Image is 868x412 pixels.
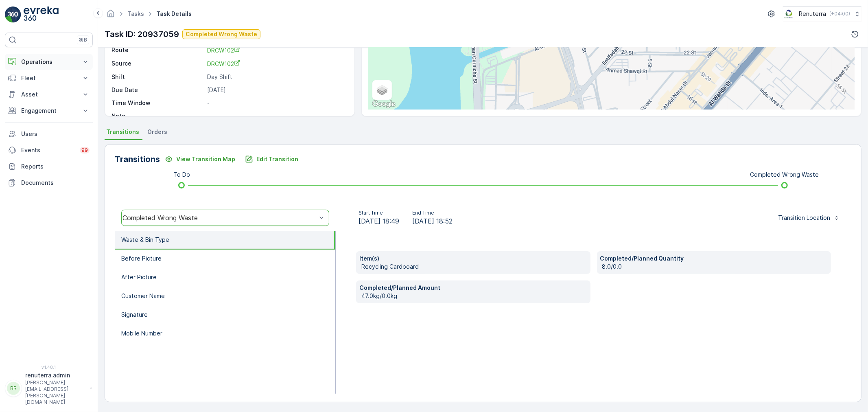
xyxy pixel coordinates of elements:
[186,30,257,38] p: Completed Wrong Waste
[412,210,453,216] p: End Time
[115,153,160,165] p: Transitions
[829,11,850,17] p: ( +04:00 )
[207,46,346,55] a: DRCW102
[122,214,317,221] div: Completed Wrong Waste
[5,103,93,119] button: Engagement
[600,254,828,263] p: Completed/Planned Quantity
[359,284,587,292] p: Completed/Planned Amount
[112,99,204,107] p: Time Window
[412,216,453,226] span: [DATE] 18:52
[773,211,845,224] button: Transition Location
[121,236,169,244] p: Waste & Bin Type
[21,58,77,66] p: Operations
[182,29,260,39] button: Completed Wrong Waste
[176,155,235,163] p: View Transition Map
[207,112,346,120] p: -
[121,311,148,319] p: Signature
[361,263,587,271] p: Recycling Cardboard
[121,273,157,281] p: After Picture
[207,86,346,94] p: [DATE]
[370,99,397,110] a: Open this area in Google Maps (opens a new window)
[5,175,93,191] a: Documents
[207,59,346,68] a: DRCW102
[112,112,204,120] p: Note
[207,47,241,54] span: DRCW102
[160,153,240,166] button: View Transition Map
[5,365,93,370] span: v 1.48.1
[112,59,204,68] p: Source
[106,128,139,136] span: Transitions
[207,73,346,81] p: Day Shift
[21,179,90,187] p: Documents
[207,99,346,107] p: -
[5,7,21,23] img: logo
[121,329,162,337] p: Mobile Number
[359,210,399,216] p: Start Time
[21,130,90,138] p: Users
[21,162,90,171] p: Reports
[21,146,75,154] p: Events
[106,12,115,19] a: Homepage
[5,126,93,142] a: Users
[105,28,179,40] p: Task ID: 20937059
[783,7,861,21] button: Renuterra(+04:00)
[121,292,165,300] p: Customer Name
[256,155,298,163] p: Edit Transition
[359,216,399,226] span: [DATE] 18:49
[783,9,796,18] img: Screenshot_2024-07-26_at_13.33.01.png
[750,171,819,179] p: Completed Wrong Waste
[79,37,87,43] p: ⌘B
[207,60,241,67] span: DRCW102
[21,107,77,115] p: Engagement
[155,10,193,18] span: Task Details
[5,158,93,175] a: Reports
[21,74,77,82] p: Fleet
[21,90,77,99] p: Asset
[5,86,93,103] button: Asset
[5,371,93,405] button: RRrenuterra.admin[PERSON_NAME][EMAIL_ADDRESS][PERSON_NAME][DOMAIN_NAME]
[799,10,826,18] p: Renuterra
[127,10,144,17] a: Tasks
[5,70,93,86] button: Fleet
[370,99,397,110] img: Google
[7,382,20,395] div: RR
[602,263,828,271] p: 8.0/0.0
[25,379,86,405] p: [PERSON_NAME][EMAIL_ADDRESS][PERSON_NAME][DOMAIN_NAME]
[147,128,167,136] span: Orders
[778,214,830,222] p: Transition Location
[112,46,204,55] p: Route
[81,147,88,153] p: 99
[112,73,204,81] p: Shift
[5,54,93,70] button: Operations
[121,254,162,263] p: Before Picture
[173,171,190,179] p: To Do
[359,254,587,263] p: Item(s)
[112,86,204,94] p: Due Date
[373,81,391,99] a: Layers
[24,7,59,23] img: logo_light-DOdMpM7g.png
[361,292,587,300] p: 47.0kg/0.0kg
[5,142,93,158] a: Events99
[25,371,86,379] p: renuterra.admin
[240,153,303,166] button: Edit Transition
